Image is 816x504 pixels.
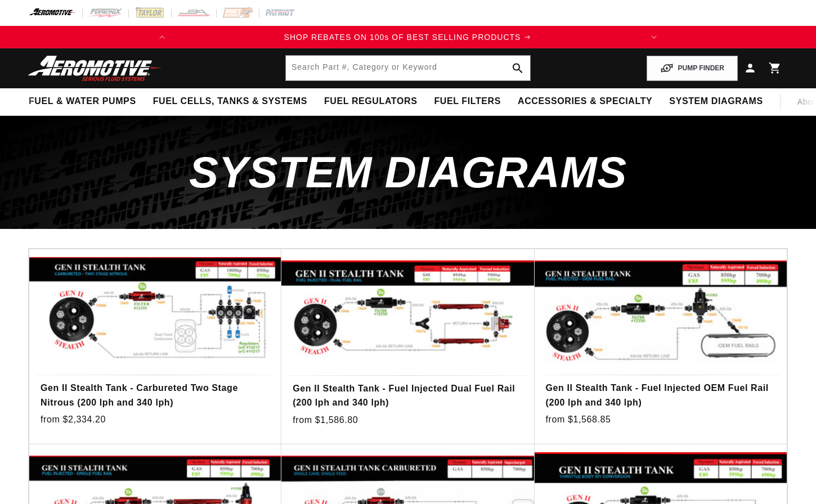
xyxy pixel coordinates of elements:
span: SHOP REBATES ON 100s OF BEST SELLING PRODUCTS [284,33,521,42]
span: System Diagrams [669,96,763,107]
span: Fuel Regulators [324,96,417,107]
input: Search by Part Number, Category or Keyword [286,56,530,80]
div: Announcement [173,31,643,43]
summary: Fuel Filters [425,88,509,115]
a: Gen II Stealth Tank - Carbureted Two Stage Nitrous (200 lph and 340 lph) [41,381,270,409]
slideshow-component: Translation missing: en.sections.announcements.announcement_bar [1,26,815,48]
summary: Accessories & Specialty [509,88,661,115]
a: Gen II Stealth Tank - Fuel Injected OEM Fuel Rail (200 lph and 340 lph) [546,381,775,409]
div: 1 of 2 [173,31,643,43]
button: PUMP FINDER [647,56,738,81]
summary: Fuel Regulators [316,88,425,115]
a: SHOP REBATES ON 100s OF BEST SELLING PRODUCTS [173,31,643,43]
summary: Fuel & Water Pumps [20,88,145,115]
summary: Fuel Cells, Tanks & Systems [145,88,316,115]
summary: System Diagrams [661,88,771,115]
a: Gen II Stealth Tank - Fuel Injected Dual Fuel Rail (200 lph and 340 lph) [293,381,523,410]
button: Translation missing: en.sections.announcements.next_announcement [643,26,665,48]
span: Accessories & Specialty [518,96,652,107]
span: Fuel Cells, Tanks & Systems [153,96,307,107]
span: Fuel Filters [434,96,501,107]
span: Fuel & Water Pumps [29,96,136,107]
button: search button [505,56,530,80]
span: System Diagrams [189,147,627,197]
button: Translation missing: en.sections.announcements.previous_announcement [151,26,173,48]
img: Aeromotive [25,55,165,82]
